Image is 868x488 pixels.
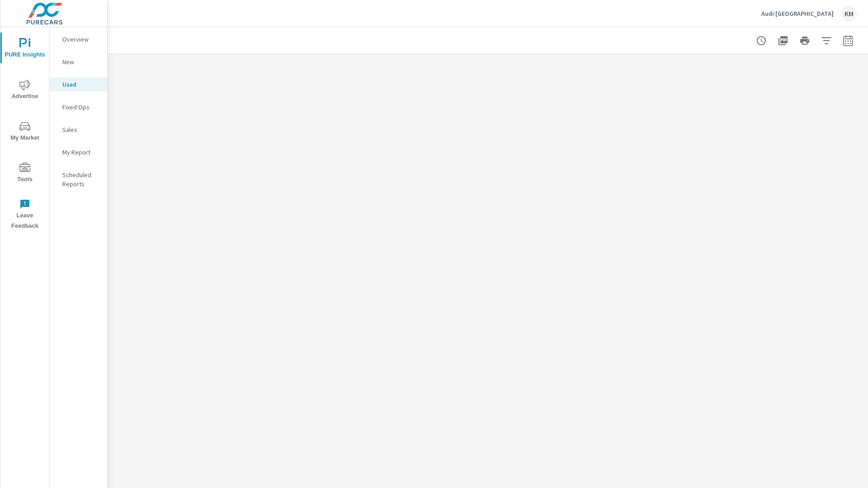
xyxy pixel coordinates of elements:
div: Sales [50,123,107,136]
div: New [50,55,107,69]
div: Used [50,78,107,91]
button: Print Report [796,32,814,50]
span: PURE Insights [3,38,47,60]
p: Fixed Ops [62,103,100,112]
span: Leave Feedback [3,199,47,231]
p: Scheduled Reports [62,170,100,188]
p: New [62,57,100,66]
div: My Report [50,145,107,159]
div: Scheduled Reports [50,168,107,191]
div: Fixed Ops [50,100,107,114]
button: Apply Filters [817,32,835,50]
p: Overview [62,35,100,44]
p: Audi [GEOGRAPHIC_DATA] [761,9,834,18]
p: My Report [62,148,100,157]
span: My Market [3,121,47,143]
button: Select Date Range [839,32,857,50]
div: KM [841,5,857,22]
p: Used [62,80,100,89]
button: "Export Report to PDF" [774,32,792,50]
div: Overview [50,33,107,46]
div: nav menu [0,27,49,235]
p: Sales [62,125,100,134]
span: Advertise [3,80,47,102]
span: Tools [3,163,47,185]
